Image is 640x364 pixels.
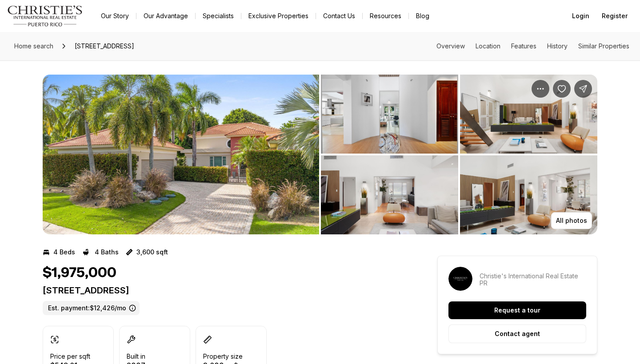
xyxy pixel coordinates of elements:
a: Home search [11,39,57,53]
button: View image gallery [321,75,458,154]
p: Christie's International Real Estate PR [480,273,586,287]
li: 1 of 15 [43,75,319,234]
button: Login [567,7,595,25]
span: Login [572,12,589,20]
button: Request a tour [448,301,586,319]
a: Specialists [196,10,241,22]
a: Skip to: Location [476,42,500,50]
label: Est. payment: $12,426/mo [43,301,140,315]
button: Register [596,7,633,25]
p: 4 Baths [95,249,119,256]
button: View image gallery [460,155,597,234]
button: All photos [551,212,592,229]
span: Home search [14,42,53,50]
a: Resources [363,10,408,22]
a: Skip to: History [547,42,568,50]
a: Our Advantage [136,10,195,22]
a: Blog [409,10,436,22]
button: View image gallery [43,75,319,234]
p: 3,600 sqft [136,249,168,256]
p: Price per sqft [50,353,90,360]
a: Skip to: Overview [436,42,465,50]
span: Register [602,12,628,20]
div: Listing Photos [43,75,597,234]
span: [STREET_ADDRESS] [71,39,138,53]
button: 4 Baths [82,245,119,259]
p: [STREET_ADDRESS] [43,285,405,296]
a: Skip to: Features [511,42,536,50]
li: 2 of 15 [321,75,597,234]
button: Contact Us [316,10,362,22]
p: All photos [556,217,587,224]
h1: $1,975,000 [43,265,116,281]
p: 4 Beds [53,249,75,256]
img: logo [7,5,83,27]
button: View image gallery [321,155,458,234]
p: Property size [203,353,243,360]
p: Built in [127,353,145,360]
button: View image gallery [460,75,597,154]
a: Skip to: Similar Properties [578,42,629,50]
a: Exclusive Properties [241,10,316,22]
button: Share Property: Costa Verde ACADEMY DRIVE #1 [574,80,592,98]
button: Property options [532,80,549,98]
button: Save Property: Costa Verde ACADEMY DRIVE #1 [553,80,571,98]
a: Our Story [94,10,136,22]
button: Contact agent [448,324,586,343]
nav: Page section menu [436,43,629,50]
